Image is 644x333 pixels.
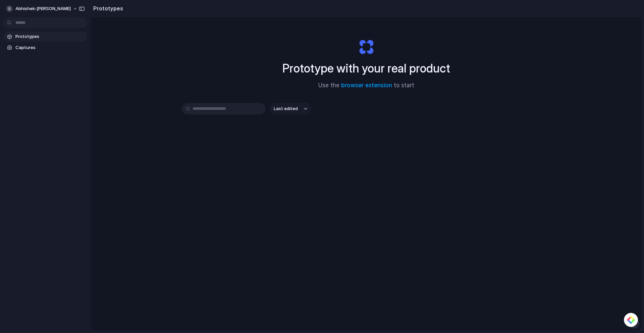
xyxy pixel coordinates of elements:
h2: Prototypes [91,4,123,12]
a: Prototypes [3,32,87,42]
span: Use the to start [318,81,414,90]
a: browser extension [341,82,392,89]
span: Prototypes [15,33,85,40]
span: Last edited [274,105,298,112]
h1: Prototype with your real product [282,59,450,77]
button: abhishek-[PERSON_NAME] [3,3,81,14]
span: abhishek-[PERSON_NAME] [15,5,71,12]
a: Captures [3,43,87,53]
button: Last edited [270,103,311,114]
span: Captures [15,44,85,51]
